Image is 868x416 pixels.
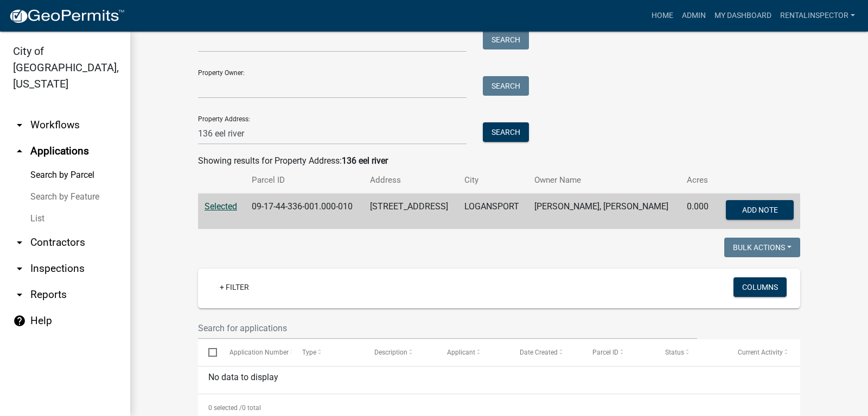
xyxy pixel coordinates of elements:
[211,277,258,297] a: + Filter
[363,194,458,229] td: [STREET_ADDRESS]
[13,236,26,249] i: arrow_drop_down
[483,76,529,96] button: Search
[13,262,26,275] i: arrow_drop_down
[724,238,800,257] button: Bulk Actions
[245,194,363,229] td: 09-17-44-336-001.000-010
[680,167,716,193] th: Acres
[509,339,582,365] datatable-header-cell: Date Created
[520,349,558,356] span: Date Created
[655,339,727,365] datatable-header-cell: Status
[437,339,509,365] datatable-header-cell: Applicant
[302,349,316,356] span: Type
[483,122,529,142] button: Search
[458,167,528,193] th: City
[647,5,678,26] a: Home
[219,339,291,365] datatable-header-cell: Application Number
[742,206,777,214] span: Add Note
[680,194,716,229] td: 0.000
[13,119,26,132] i: arrow_drop_down
[291,339,364,365] datatable-header-cell: Type
[13,288,26,301] i: arrow_drop_down
[458,194,528,229] td: LOGANSPORT
[678,5,710,26] a: Admin
[733,277,787,297] button: Columns
[738,349,783,356] span: Current Activity
[363,167,458,193] th: Address
[582,339,655,365] datatable-header-cell: Parcel ID
[342,156,388,166] strong: 136 eel river
[447,349,475,356] span: Applicant
[528,167,680,193] th: Owner Name
[727,339,800,365] datatable-header-cell: Current Activity
[198,339,219,365] datatable-header-cell: Select
[483,30,529,49] button: Search
[13,314,26,327] i: help
[776,5,859,26] a: rentalinspector
[198,317,697,339] input: Search for applications
[592,349,618,356] span: Parcel ID
[208,404,242,412] span: 0 selected /
[13,145,26,158] i: arrow_drop_up
[528,194,680,229] td: [PERSON_NAME], [PERSON_NAME]
[364,339,437,365] datatable-header-cell: Description
[198,367,800,394] div: No data to display
[245,167,363,193] th: Parcel ID
[229,349,289,356] span: Application Number
[205,201,237,212] a: Selected
[374,349,407,356] span: Description
[198,154,800,167] div: Showing results for Property Address:
[710,5,776,26] a: My Dashboard
[726,200,794,220] button: Add Note
[665,349,684,356] span: Status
